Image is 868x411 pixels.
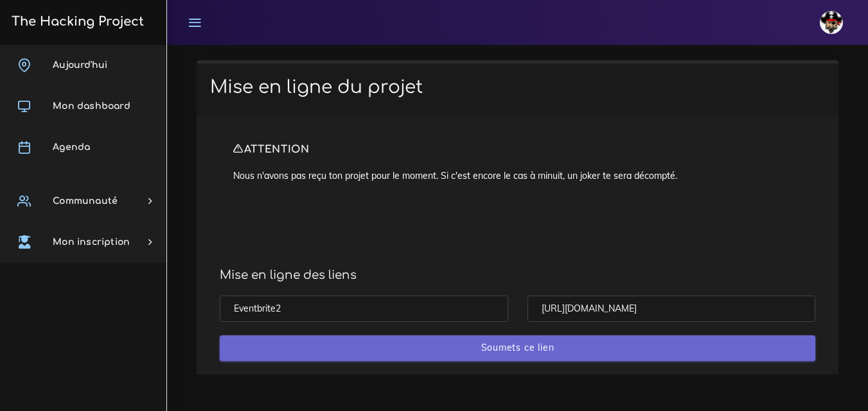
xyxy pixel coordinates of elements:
h4: Mise en ligne des liens [220,268,815,282]
input: Nom du lien [220,296,508,322]
input: URL du project [527,296,816,322]
h1: Mise en ligne du projet [210,77,825,99]
span: Mon dashboard [53,101,130,111]
p: Nous n'avons pas reçu ton projet pour le moment. Si c'est encore le cas à minuit, un joker te ser... [233,169,802,182]
h4: ATTENTION [233,144,802,156]
span: Aujourd'hui [53,60,107,70]
span: Communauté [53,196,118,206]
h3: The Hacking Project [8,15,144,29]
img: avatar [820,11,843,34]
input: Soumets ce lien [220,335,815,362]
span: Mon inscription [53,237,130,247]
span: Agenda [53,142,90,152]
